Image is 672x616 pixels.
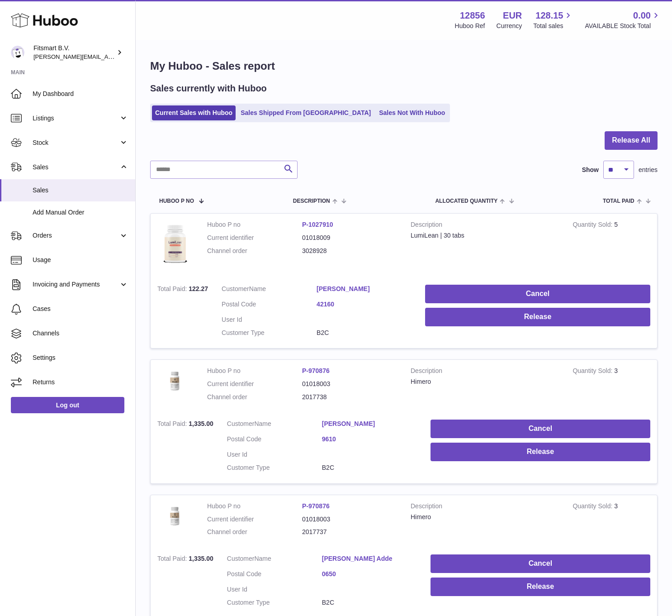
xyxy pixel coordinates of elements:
[157,367,194,393] img: 128561711358723.png
[237,105,374,120] a: Sales Shipped From [GEOGRAPHIC_DATA]
[639,166,658,174] span: entries
[222,285,317,296] dt: Name
[431,420,650,438] button: Cancel
[227,598,322,607] dt: Customer Type
[227,585,322,594] dt: User Id
[573,502,614,512] strong: Quantity Sold
[227,463,322,472] dt: Customer Type
[566,360,657,413] td: 3
[227,420,255,427] span: Customer
[33,90,128,98] span: My Dashboard
[573,221,614,230] strong: Quantity Sold
[33,353,128,362] span: Settings
[11,397,124,413] a: Log out
[33,186,128,195] span: Sales
[322,570,417,578] a: 0650
[533,10,573,30] a: 128.15 Total sales
[302,234,397,242] dd: 01018009
[189,420,213,427] span: 1,335.00
[189,285,208,292] span: 122.27
[222,285,249,292] span: Customer
[189,555,213,562] span: 1,335.00
[302,393,397,401] dd: 2017738
[302,502,330,510] a: P-970876
[302,515,397,524] dd: 01018003
[322,435,417,444] a: 9610
[566,495,657,548] td: 3
[11,46,24,59] img: jonathan@leaderoo.com
[293,198,330,204] span: Description
[535,10,563,22] span: 128.15
[411,377,559,386] div: Himero
[33,305,128,313] span: Cases
[425,285,650,303] button: Cancel
[207,367,302,375] dt: Huboo P no
[33,114,119,123] span: Listings
[207,380,302,388] dt: Current identifier
[157,555,189,564] strong: Total Paid
[460,10,485,22] strong: 12856
[566,214,657,278] td: 5
[302,247,397,255] dd: 3028928
[33,256,128,264] span: Usage
[33,280,119,289] span: Invoicing and Payments
[159,198,194,204] span: Huboo P no
[503,10,522,22] strong: EUR
[633,10,651,22] span: 0.00
[431,578,650,596] button: Release
[227,570,322,581] dt: Postal Code
[431,443,650,461] button: Release
[582,166,599,174] label: Show
[302,528,397,536] dd: 2017737
[33,53,181,60] span: [PERSON_NAME][EMAIL_ADDRESS][DOMAIN_NAME]
[322,420,417,428] a: [PERSON_NAME]
[222,315,317,324] dt: User Id
[227,420,322,430] dt: Name
[207,247,302,255] dt: Channel order
[33,44,115,61] div: Fitsmart B.V.
[317,285,412,293] a: [PERSON_NAME]
[152,105,236,120] a: Current Sales with Huboo
[227,555,255,562] span: Customer
[411,513,559,521] div: Himero
[322,463,417,472] dd: B2C
[317,300,412,309] a: 42160
[207,502,302,511] dt: Huboo P no
[157,420,189,430] strong: Total Paid
[322,598,417,607] dd: B2C
[431,554,650,573] button: Cancel
[425,308,650,326] button: Release
[33,208,128,217] span: Add Manual Order
[411,220,559,231] strong: Description
[157,285,189,295] strong: Total Paid
[302,367,330,374] a: P-970876
[227,435,322,446] dt: Postal Code
[33,138,119,147] span: Stock
[573,367,614,377] strong: Quantity Sold
[222,300,317,311] dt: Postal Code
[33,329,128,338] span: Channels
[157,502,194,529] img: 128561711358723.png
[150,59,658,73] h1: My Huboo - Sales report
[157,220,194,269] img: 1736787917.png
[585,22,661,30] span: AVAILABLE Stock Total
[207,528,302,536] dt: Channel order
[411,367,559,377] strong: Description
[376,105,448,120] a: Sales Not With Huboo
[207,515,302,524] dt: Current identifier
[411,231,559,240] div: LumiLean | 30 tabs
[33,378,128,387] span: Returns
[33,231,119,240] span: Orders
[455,22,485,30] div: Huboo Ref
[411,502,559,513] strong: Description
[497,22,522,30] div: Currency
[227,554,322,565] dt: Name
[317,329,412,337] dd: B2C
[302,380,397,388] dd: 01018003
[322,554,417,563] a: [PERSON_NAME] Adde
[207,393,302,401] dt: Channel order
[603,198,634,204] span: Total paid
[227,450,322,459] dt: User Id
[150,82,267,95] h2: Sales currently with Huboo
[605,131,658,150] button: Release All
